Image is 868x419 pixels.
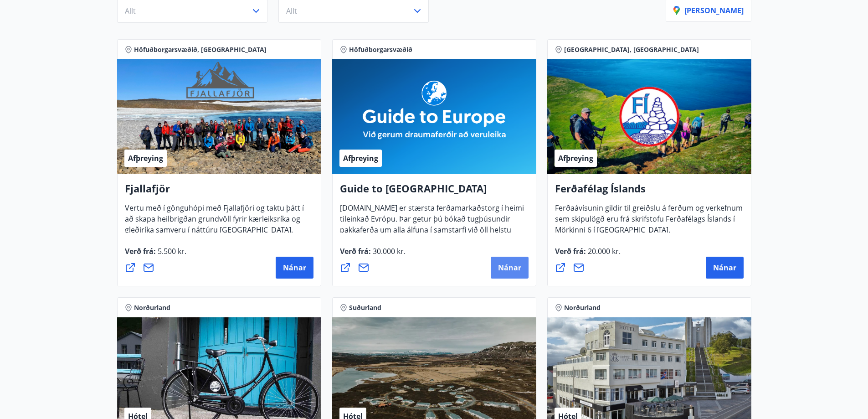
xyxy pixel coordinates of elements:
[706,257,744,279] button: Nánar
[340,246,406,264] span: Verð frá :
[555,181,744,202] h4: Ferðafélag Íslands
[340,203,524,264] span: [DOMAIN_NAME] er stærsta ferðamarkaðstorg í heimi tileinkað Evrópu. Þar getur þú bókað tugþúsundi...
[349,45,412,54] span: Höfuðborgarsvæðið
[134,45,267,54] span: Höfuðborgarsvæðið, [GEOGRAPHIC_DATA]
[713,263,736,273] span: Nánar
[586,246,621,256] span: 20.000 kr.
[558,153,593,163] span: Afþreying
[555,246,621,264] span: Verð frá :
[156,246,186,256] span: 5.500 kr.
[340,181,529,202] h4: Guide to [GEOGRAPHIC_DATA]
[125,181,313,202] h4: Fjallafjör
[349,303,381,312] span: Suðurland
[564,303,601,312] span: Norðurland
[498,263,521,273] span: Nánar
[134,303,170,312] span: Norðurland
[371,246,406,256] span: 30.000 kr.
[125,6,136,16] span: Allt
[276,257,313,279] button: Nánar
[128,153,163,163] span: Afþreying
[564,45,699,54] span: [GEOGRAPHIC_DATA], [GEOGRAPHIC_DATA]
[673,5,744,16] p: [PERSON_NAME]
[283,263,306,273] span: Nánar
[343,153,378,163] span: Afþreying
[286,6,297,16] span: Allt
[125,246,186,264] span: Verð frá :
[555,203,743,242] span: Ferðaávísunin gildir til greiðslu á ferðum og verkefnum sem skipulögð eru frá skrifstofu Ferðafél...
[125,203,304,242] span: Vertu með í gönguhópi með Fjallafjöri og taktu þátt í að skapa heilbrigðan grundvöll fyrir kærlei...
[491,257,529,279] button: Nánar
